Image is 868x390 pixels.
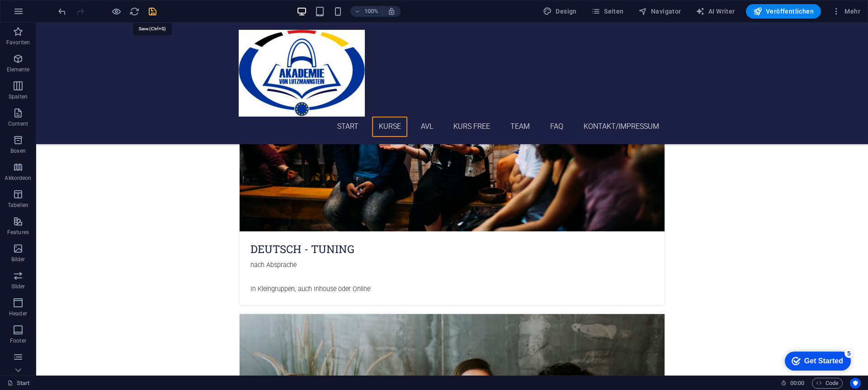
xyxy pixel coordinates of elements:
[6,39,30,46] p: Favoriten
[812,378,843,389] button: Code
[129,6,140,17] i: Seite neu laden
[10,147,26,155] p: Boxen
[781,378,805,389] h6: Session-Zeit
[638,7,681,16] span: Navigator
[67,2,76,11] div: 5
[7,378,30,389] a: Klick, um Auswahl aufzuheben. Doppelklick öffnet Seitenverwaltung
[147,6,158,17] button: save
[832,7,860,16] span: Mehr
[387,7,396,15] i: Bei Größenänderung Zoomstufe automatisch an das gewählte Gerät anpassen.
[364,6,378,17] h6: 100%
[8,120,28,127] p: Content
[635,4,685,19] button: Navigator
[8,202,28,209] p: Tabellen
[850,378,861,389] button: Usercentrics
[746,4,821,19] button: Veröffentlichen
[543,7,577,16] span: Design
[129,6,140,17] button: reload
[9,93,28,100] p: Spalten
[692,4,739,19] button: AI Writer
[7,5,73,23] div: Get Started 5 items remaining, 0% complete
[696,7,735,16] span: AI Writer
[11,283,25,290] p: Slider
[7,66,30,73] p: Elemente
[591,7,624,16] span: Seiten
[350,6,382,17] button: 100%
[797,380,798,386] span: :
[7,229,29,236] p: Features
[790,378,804,389] span: 00 00
[11,256,25,263] p: Bilder
[57,6,67,17] i: Rückgängig: Text ändern (Strg+Z)
[588,4,627,19] button: Seiten
[9,310,27,317] p: Header
[539,4,580,19] button: Design
[5,174,31,182] p: Akkordeon
[7,364,30,371] p: Formular
[539,4,580,19] div: Design (Strg+Alt+Y)
[57,6,67,17] button: undo
[27,10,66,18] div: Get Started
[10,337,26,344] p: Footer
[828,4,864,19] button: Mehr
[816,378,839,389] span: Code
[753,7,814,16] span: Veröffentlichen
